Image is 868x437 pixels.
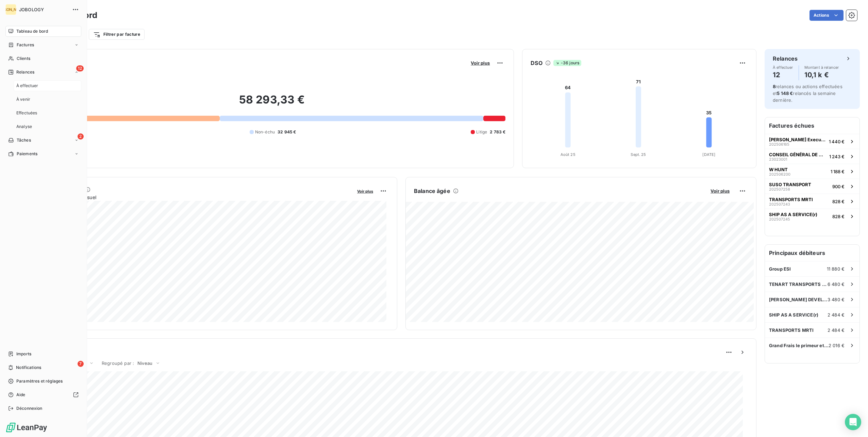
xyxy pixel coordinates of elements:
span: CONSEIL GÉNÉRAL DE MAYOTTE [769,152,827,157]
span: 7 [78,361,84,367]
span: Montant à relancer [804,65,839,69]
h6: Relances [773,54,798,63]
span: [PERSON_NAME] DEVELOPPEMENT [769,297,828,302]
span: 828 € [832,199,845,204]
span: À effectuer [16,83,38,89]
button: W HUNT2025062001 188 € [765,164,859,179]
span: 828 € [832,214,845,219]
span: Tâches [17,137,31,143]
span: Déconnexion [16,405,43,411]
span: 11 880 € [827,266,845,272]
span: 6 480 € [828,281,845,287]
span: 1 243 € [829,154,845,159]
span: Niveau [137,360,152,366]
tspan: Sept. 25 [631,152,646,157]
span: Analyse [16,124,32,130]
span: relances ou actions effectuées et relancés la semaine dernière. [773,84,842,103]
span: Group ESI [769,266,791,272]
h6: Factures échues [765,117,859,134]
span: SHIP AS A SERVICE(r) [769,212,817,217]
span: 2 [78,133,84,140]
h4: 12 [773,69,793,80]
button: Voir plus [708,188,732,194]
span: -36 jours [553,60,581,66]
span: TRANSPORTS MRTI [769,327,814,333]
span: 900 € [832,184,845,189]
button: SUSO TRANSPORT202507258900 € [765,179,859,194]
span: Grand Frais le primeur et le fromager [769,343,829,348]
span: 202506200 [769,172,790,176]
span: 32 945 € [278,129,296,135]
span: 202507243 [769,202,790,206]
span: Litige [476,129,487,135]
span: SHIP AS A SERVICE(r) [769,312,818,318]
span: JOBOLOGY [19,7,68,12]
span: Chiffre d'affaires mensuel [38,194,352,201]
span: Regroupé par : [102,360,134,366]
span: À venir [16,96,30,102]
h6: Balance âgée [414,187,450,195]
span: Voir plus [711,188,730,194]
span: Notifications [16,365,41,371]
h2: 58 293,33 € [38,93,505,113]
h6: Principaux débiteurs [765,245,859,261]
span: 2 783 € [490,129,505,135]
span: 202507245 [769,217,790,221]
span: Imports [16,351,31,357]
button: Voir plus [469,60,492,66]
span: Paiements [17,151,37,157]
span: 12 [76,65,84,71]
img: Logo LeanPay [5,422,48,433]
span: 5 148 € [777,91,793,96]
span: Clients [17,55,30,62]
button: Voir plus [355,188,375,194]
h6: DSO [531,59,542,67]
span: 1 188 € [831,169,845,174]
span: TRANSPORTS MRTI [769,197,813,202]
span: SUSO TRANSPORT [769,182,811,187]
span: Voir plus [471,60,490,66]
h4: 10,1 k € [804,69,839,80]
span: À effectuer [773,65,793,69]
button: Filtrer par facture [89,29,145,40]
span: Non-échu [255,129,275,135]
button: [PERSON_NAME] Executive search2025061651 440 € [765,134,859,149]
span: 23023001 [769,157,787,161]
tspan: Août 25 [561,152,575,157]
span: Voir plus [357,189,373,194]
button: CONSEIL GÉNÉRAL DE MAYOTTE230230011 243 € [765,149,859,164]
span: 3 480 € [828,297,845,302]
button: Actions [809,10,844,21]
span: W HUNT [769,167,788,172]
span: Effectuées [16,110,37,116]
span: [PERSON_NAME] Executive search [769,137,826,142]
span: Paramètres et réglages [16,378,63,384]
span: 2 484 € [828,327,845,333]
a: Aide [5,389,81,400]
div: [PERSON_NAME] [5,4,16,15]
span: 2 016 € [829,343,845,348]
span: Relances [16,69,34,75]
button: SHIP AS A SERVICE(r)202507245828 € [765,209,859,224]
button: TRANSPORTS MRTI202507243828 € [765,194,859,209]
div: Open Intercom Messenger [845,414,861,430]
span: Factures [17,42,34,48]
span: 2 484 € [828,312,845,318]
span: 202506165 [769,142,789,146]
span: Tableau de bord [16,28,48,34]
span: 1 440 € [829,139,845,144]
span: 202507258 [769,187,790,191]
span: TENART TRANSPORTS EUROPE [769,281,828,287]
span: Aide [16,392,26,398]
span: 8 [773,84,775,89]
tspan: [DATE] [703,152,716,157]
